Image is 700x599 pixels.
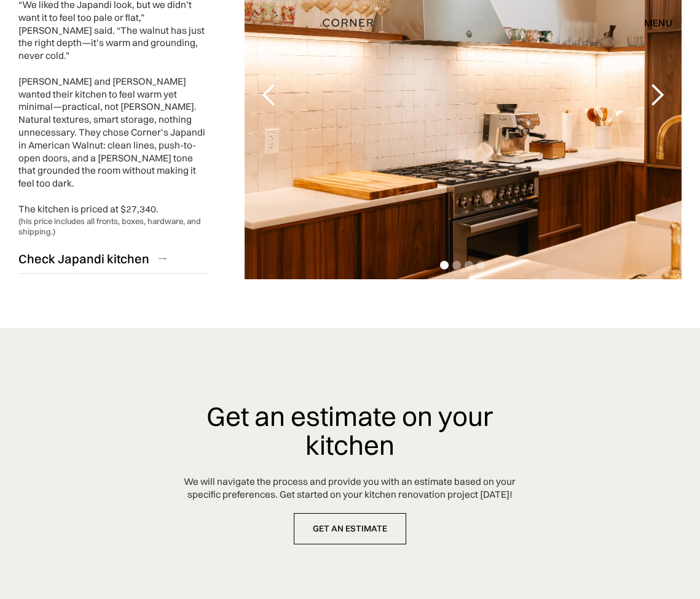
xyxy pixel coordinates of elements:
div: Show slide 3 of 4 [465,261,473,269]
div: menu [644,18,672,28]
div: (his price includes all fronts, boxes, hardware, and shipping.) [18,216,208,238]
a: Check Japandi kitchen [18,244,208,274]
div: Show slide 1 of 4 [440,261,449,269]
div: Show slide 2 of 4 [452,261,461,269]
a: home [305,15,395,31]
div: Show slide 4 of 4 [477,261,486,269]
a: get an estimate [294,513,406,544]
div: menu [632,12,672,33]
h3: Get an estimate on your kitchen [179,402,522,460]
div: We will navigate the process and provide you with an estimate based on your specific preferences.... [184,476,516,501]
div: Check Japandi kitchen [18,250,149,267]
